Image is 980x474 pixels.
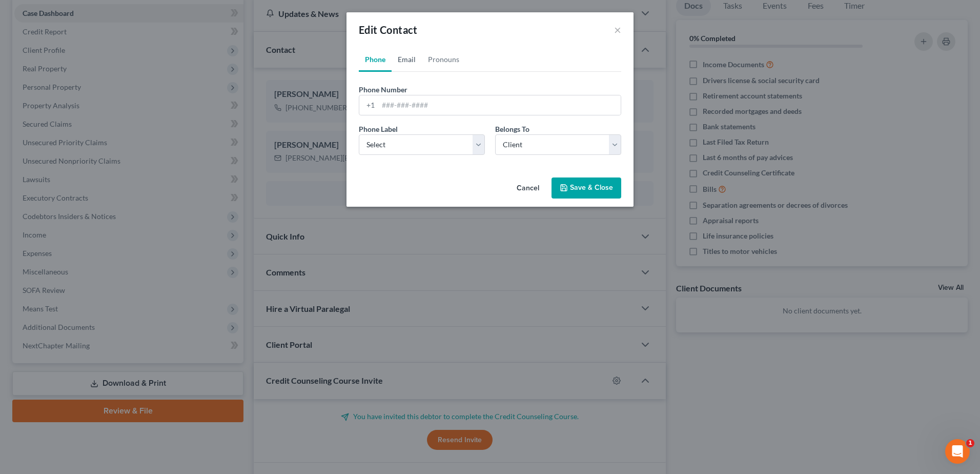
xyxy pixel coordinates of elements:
[359,85,407,94] span: Phone Number
[508,179,547,199] button: Cancel
[392,47,422,72] a: Email
[945,439,970,464] iframe: Intercom live chat
[359,24,418,36] span: Edit Contact
[614,24,621,36] button: ×
[422,47,465,72] a: Pronouns
[359,47,392,72] a: Phone
[378,95,621,115] input: ###-###-####
[495,125,529,133] span: Belongs To
[359,95,378,115] div: +1
[552,177,621,199] button: Save & Close
[359,125,398,133] span: Phone Label
[966,439,974,447] span: 1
